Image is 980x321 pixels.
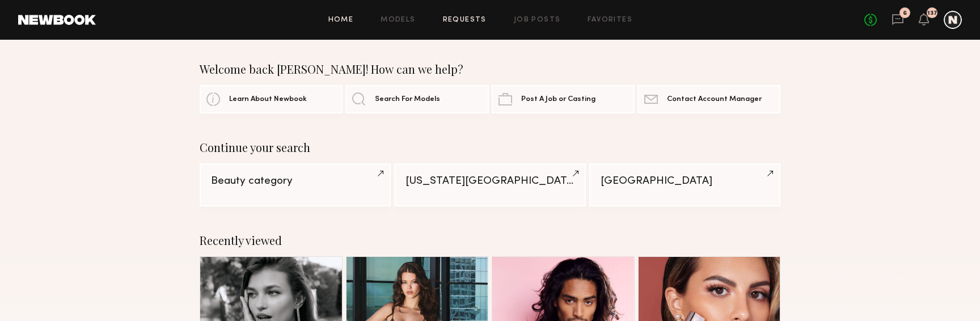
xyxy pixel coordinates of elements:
a: Beauty category [200,163,391,206]
a: Home [328,16,354,24]
div: [US_STATE][GEOGRAPHIC_DATA] [405,176,574,187]
div: Continue your search [200,141,780,154]
a: Favorites [588,16,632,24]
a: Contact Account Manager [637,85,780,113]
a: Models [381,16,415,24]
a: [GEOGRAPHIC_DATA] [589,163,780,206]
span: Search For Models [375,96,440,103]
a: Search For Models [345,85,488,113]
div: 137 [927,10,937,16]
span: Learn About Newbook [229,96,307,103]
a: [US_STATE][GEOGRAPHIC_DATA] [394,163,585,206]
a: Post A Job or Casting [492,85,635,113]
a: Requests [443,16,487,24]
div: [GEOGRAPHIC_DATA] [601,176,769,187]
div: Recently viewed [200,234,780,247]
span: Contact Account Manager [667,96,762,103]
a: Learn About Newbook [200,85,343,113]
a: Job Posts [514,16,561,24]
a: 6 [892,13,904,27]
span: Post A Job or Casting [521,96,595,103]
div: 6 [903,10,907,16]
div: Beauty category [211,176,379,187]
div: Welcome back [PERSON_NAME]! How can we help? [200,62,780,76]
